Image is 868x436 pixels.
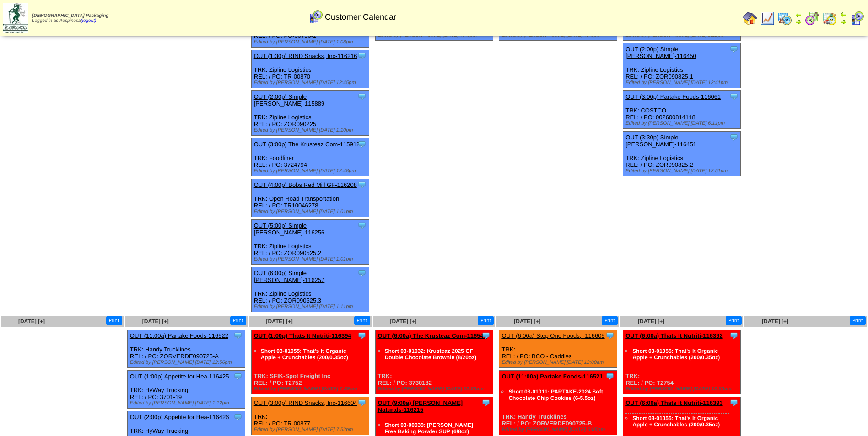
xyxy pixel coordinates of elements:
[254,80,369,85] div: Edited by [PERSON_NAME] [DATE] 12:45pm
[726,316,742,325] button: Print
[254,209,369,214] div: Edited by [PERSON_NAME] [DATE] 1:01pm
[233,372,243,381] img: Tooltip
[501,373,603,380] a: OUT (11:00a) Partake Foods-116521
[3,3,28,33] img: zoroco-logo-small.webp
[254,399,357,406] a: OUT (3:00p) RIND Snacks, Inc-116604
[357,180,367,189] img: Tooltip
[625,121,740,126] div: Edited by [PERSON_NAME] [DATE] 6:11pm
[106,316,122,325] button: Print
[230,316,246,325] button: Print
[605,331,615,340] img: Tooltip
[254,222,325,236] a: OUT (5:00p) Simple [PERSON_NAME]-116256
[32,13,108,18] span: [DEMOGRAPHIC_DATA] Packaging
[385,348,477,361] a: Short 03-01032: Krusteaz 2025 GF Double Chocolate Brownie (8/20oz)
[729,398,739,407] img: Tooltip
[254,168,369,174] div: Edited by [PERSON_NAME] [DATE] 12:48pm
[357,398,367,407] img: Tooltip
[254,93,325,107] a: OUT (2:00p) Simple [PERSON_NAME]-115889
[385,422,473,435] a: Short 03-00939: [PERSON_NAME] Free Baking Powder SUP (6/8oz)
[266,318,293,324] a: [DATE] [+]
[261,348,348,361] a: Short 03-01055: That's It Organic Apple + Crunchables (200/0.35oz)
[499,330,617,368] div: TRK: REL: / PO: BCO - Caddies
[251,50,369,88] div: TRK: Zipline Logistics REL: / PO: TR-00870
[251,138,369,176] div: TRK: Foodliner REL: / PO: 3724794
[354,316,370,325] button: Print
[32,13,108,23] span: Logged in as Aespinosa
[795,11,802,18] img: arrowleft.gif
[850,11,864,26] img: calendarcustomer.gif
[508,388,603,401] a: Short 03-01011: PARTAKE-2024 Soft Chocolate Chip Cookies (6-5.5oz)
[378,332,487,339] a: OUT (6:00a) The Krusteaz Com-116547
[254,128,369,133] div: Edited by [PERSON_NAME] [DATE] 1:10pm
[777,11,792,26] img: calendarprod.gif
[18,318,45,324] a: [DATE] [+]
[840,11,847,18] img: arrowleft.gif
[729,331,739,340] img: Tooltip
[130,360,245,365] div: Edited by [PERSON_NAME] [DATE] 12:56pm
[130,373,229,380] a: OUT (1:00p) Appetite for Hea-116425
[357,139,367,149] img: Tooltip
[357,92,367,101] img: Tooltip
[233,331,243,340] img: Tooltip
[254,270,325,283] a: OUT (6:00p) Simple [PERSON_NAME]-116257
[390,318,416,324] a: [DATE] [+]
[625,93,721,100] a: OUT (3:00p) Partake Foods-116061
[805,11,819,26] img: calendarblend.gif
[233,412,243,421] img: Tooltip
[760,11,775,26] img: line_graph.gif
[130,414,229,420] a: OUT (2:00p) Appetite for Hea-116426
[81,18,96,23] a: (logout)
[254,386,369,392] div: Edited by [PERSON_NAME] [DATE] 7:49pm
[130,400,245,406] div: Edited by [PERSON_NAME] [DATE] 1:12pm
[729,92,739,101] img: Tooltip
[308,10,323,24] img: calendarcustomer.gif
[762,318,788,324] a: [DATE] [+]
[325,12,396,22] span: Customer Calendar
[142,318,169,324] a: [DATE] [+]
[254,256,369,262] div: Edited by [PERSON_NAME] [DATE] 1:01pm
[625,134,696,148] a: OUT (3:30p) Simple [PERSON_NAME]-116451
[357,51,367,60] img: Tooltip
[625,386,740,392] div: Edited by [PERSON_NAME] [DATE] 12:00am
[357,331,367,340] img: Tooltip
[625,80,740,85] div: Edited by [PERSON_NAME] [DATE] 12:41pm
[743,11,757,26] img: home.gif
[481,331,491,340] img: Tooltip
[378,386,493,392] div: Edited by [PERSON_NAME] [DATE] 12:00am
[254,141,360,148] a: OUT (3:00p) The Krusteaz Com-115912
[501,332,604,339] a: OUT (6:00a) Step One Foods, -116605
[254,332,351,339] a: OUT (1:00p) Thats It Nutriti-116394
[623,43,741,88] div: TRK: Zipline Logistics REL: / PO: ZOR090825.1
[478,316,494,325] button: Print
[729,44,739,53] img: Tooltip
[514,318,540,324] a: [DATE] [+]
[632,415,720,428] a: Short 03-01055: That's It Organic Apple + Crunchables (200/0.35oz)
[499,371,617,435] div: TRK: Handy Trucklines REL: / PO: ZORVERDE090725-B
[127,371,245,409] div: TRK: HyWay Trucking REL: / PO: 3701-19
[375,330,493,394] div: TRK: REL: / PO: 3730182
[251,91,369,136] div: TRK: Zipline Logistics REL: / PO: ZOR090225
[501,360,616,365] div: Edited by [PERSON_NAME] [DATE] 12:00am
[729,133,739,142] img: Tooltip
[795,18,802,26] img: arrowright.gif
[251,330,369,394] div: TRK: SFIK-Spot Freight Inc REL: / PO: T2752
[481,398,491,407] img: Tooltip
[254,39,369,45] div: Edited by [PERSON_NAME] [DATE] 1:08pm
[130,332,228,339] a: OUT (11:00a) Partake Foods-116522
[251,220,369,265] div: TRK: Zipline Logistics REL: / PO: ZOR090525.2
[357,221,367,230] img: Tooltip
[357,268,367,277] img: Tooltip
[632,348,720,361] a: Short 03-01055: That's It Organic Apple + Crunchables (200/0.35oz)
[623,330,741,394] div: TRK: REL: / PO: T2754
[251,397,369,435] div: TRK: REL: / PO: TR-00877
[625,332,722,339] a: OUT (6:00a) Thats It Nutriti-116392
[625,168,740,174] div: Edited by [PERSON_NAME] [DATE] 12:51pm
[605,372,615,381] img: Tooltip
[638,318,664,324] a: [DATE] [+]
[623,91,741,129] div: TRK: COSTCO REL: / PO: 002600814118
[822,11,837,26] img: calendarinout.gif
